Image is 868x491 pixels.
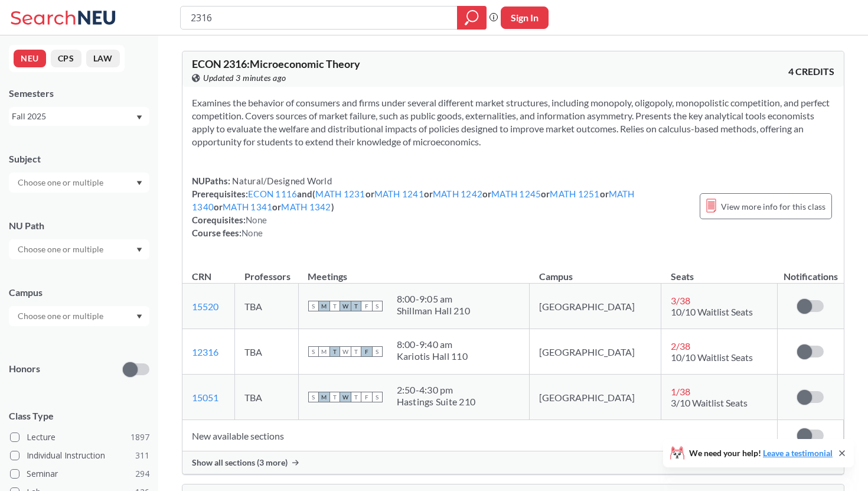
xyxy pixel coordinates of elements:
div: NUPaths: Prerequisites: and ( or or or or or or or ) Corequisites: Course fees: [192,174,688,239]
th: Meetings [298,258,530,284]
span: We need your help! [689,449,833,457]
span: S [372,346,383,357]
a: MATH 1241 [374,188,424,199]
a: MATH 1242 [433,188,482,199]
a: MATH 1342 [281,201,331,212]
div: Dropdown arrow [9,173,149,193]
td: TBA [235,284,298,329]
input: Choose one or multiple [12,309,111,323]
span: ECON 2316 : Microeconomic Theory [192,57,360,70]
label: Individual Instruction [10,448,149,463]
span: Show all sections (3 more) [192,457,288,468]
button: NEU [14,50,46,67]
div: 2:50 - 4:30 pm [397,384,476,396]
span: View more info for this class [721,199,825,214]
input: Choose one or multiple [12,242,111,256]
span: M [319,301,329,311]
span: T [329,392,340,402]
td: [GEOGRAPHIC_DATA] [530,375,661,420]
div: Semesters [9,87,149,100]
div: Subject [9,152,149,165]
th: Professors [235,258,298,284]
div: Campus [9,286,149,299]
span: F [361,392,372,402]
a: MATH 1231 [315,188,365,199]
span: S [308,301,319,311]
div: Hastings Suite 210 [397,396,476,408]
span: T [329,346,340,357]
div: Fall 2025 [12,110,135,123]
span: S [372,301,383,311]
span: S [372,392,383,402]
div: NU Path [9,219,149,232]
span: T [351,392,361,402]
p: Honors [9,362,40,376]
th: Seats [661,258,778,284]
svg: magnifying glass [465,9,479,26]
a: ECON 1116 [248,188,297,199]
span: S [308,346,319,357]
span: F [361,346,372,357]
th: Campus [530,258,661,284]
span: 1897 [130,431,149,444]
svg: Dropdown arrow [136,248,142,252]
span: F [361,301,372,311]
input: Choose one or multiple [12,175,111,190]
td: [GEOGRAPHIC_DATA] [530,284,661,329]
span: T [329,301,340,311]
span: None [242,227,263,238]
svg: Dropdown arrow [136,115,142,120]
span: None [246,214,267,225]
div: magnifying glass [457,6,487,30]
div: Dropdown arrow [9,306,149,326]
td: [GEOGRAPHIC_DATA] [530,329,661,375]
label: Seminar [10,466,149,482]
td: TBA [235,329,298,375]
a: MATH 1245 [491,188,541,199]
span: M [319,392,329,402]
span: 1 / 38 [671,386,690,397]
span: W [340,301,351,311]
span: S [308,392,319,402]
span: Natural/Designed World [230,175,332,186]
span: 10/10 Waitlist Seats [671,352,753,363]
span: M [319,346,329,357]
span: 2 / 38 [671,340,690,352]
svg: Dropdown arrow [136,181,142,186]
span: T [351,301,361,311]
a: 15051 [192,392,218,403]
button: CPS [51,50,81,67]
div: 8:00 - 9:40 am [397,339,468,350]
span: 3 / 38 [671,295,690,306]
div: 8:00 - 9:05 am [397,293,470,305]
div: Show all sections (3 more) [182,451,844,474]
span: T [351,346,361,357]
td: New available sections [182,420,778,451]
span: Updated 3 minutes ago [203,71,286,84]
button: LAW [86,50,120,67]
span: W [340,346,351,357]
button: Sign In [501,6,549,29]
span: 3/10 Waitlist Seats [671,397,748,408]
input: Class, professor, course number, "phrase" [190,8,449,28]
span: Class Type [9,409,149,422]
a: MATH 1341 [223,201,272,212]
a: Leave a testimonial [763,448,833,458]
a: 15520 [192,301,218,312]
div: Fall 2025Dropdown arrow [9,107,149,126]
section: Examines the behavior of consumers and firms under several different market structures, including... [192,96,834,148]
span: 10/10 Waitlist Seats [671,306,753,317]
div: CRN [192,270,211,283]
span: 311 [135,449,149,462]
th: Notifications [778,258,844,284]
div: Shillman Hall 210 [397,305,470,317]
td: TBA [235,375,298,420]
a: 12316 [192,346,218,357]
label: Lecture [10,430,149,445]
svg: Dropdown arrow [136,314,142,319]
span: 294 [135,467,149,480]
a: MATH 1251 [550,188,599,199]
div: Dropdown arrow [9,239,149,259]
div: Kariotis Hall 110 [397,350,468,362]
span: 4 CREDITS [788,65,834,78]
